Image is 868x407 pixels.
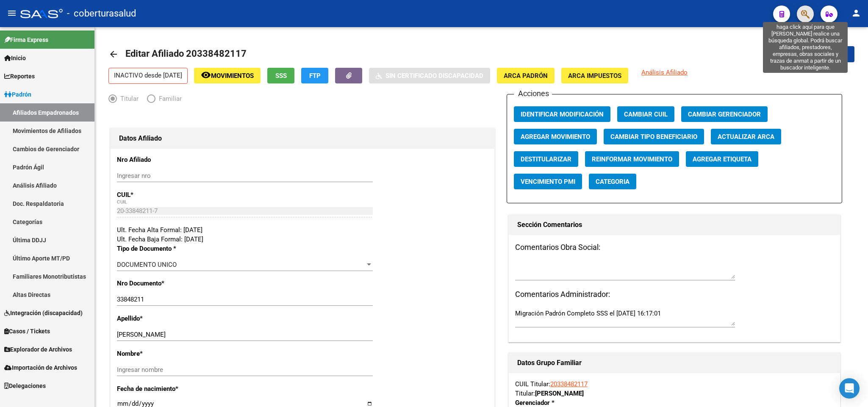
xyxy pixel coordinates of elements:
mat-icon: save [778,49,788,59]
p: Nro Afiliado [117,155,228,164]
button: Movimientos [194,68,261,83]
span: ARCA Impuestos [568,72,621,80]
button: Cambiar Gerenciador [681,106,768,122]
span: SSS [275,72,287,80]
button: Categoria [589,174,636,189]
h3: Comentarios Administrador: [515,288,834,300]
span: - coberturasalud [67,4,136,23]
span: Categoria [596,178,630,186]
button: Identificar Modificación [514,106,610,122]
span: Padrón [4,90,31,99]
mat-icon: person [851,8,861,18]
span: Agregar Etiqueta [693,155,752,163]
span: Integración (discapacidad) [4,308,83,318]
a: 20338482117 [550,380,588,388]
span: Reportes [4,72,35,81]
strong: [PERSON_NAME] [535,390,584,397]
button: Reinformar Movimiento [585,151,679,167]
button: ARCA Impuestos [561,68,628,83]
mat-radio-group: Elija una opción [108,97,190,104]
span: Sin Certificado Discapacidad [385,72,483,80]
span: Cambiar Tipo Beneficiario [610,133,697,141]
span: Movimientos [211,72,254,80]
mat-icon: arrow_back [108,49,119,59]
span: Delegaciones [4,381,46,390]
p: CUIL [117,190,228,199]
span: Familiar [155,94,182,103]
span: ARCA Padrón [504,72,548,80]
span: Reinformar Movimiento [592,155,672,163]
p: INACTIVO desde [DATE] [108,68,188,84]
div: CUIL Titular: Titular: [515,379,834,398]
span: DOCUMENTO UNICO [117,261,177,269]
h1: Datos Grupo Familiar [517,356,832,370]
span: Destitularizar [521,155,571,163]
button: FTP [301,68,328,83]
button: Agregar Etiqueta [686,151,758,167]
button: Agregar Movimiento [514,129,597,144]
mat-icon: remove_red_eye [201,70,211,80]
button: Cambiar CUIL [617,106,674,122]
h1: Datos Afiliado [119,132,486,145]
h3: Comentarios Obra Social: [515,241,834,253]
button: Actualizar ARCA [711,129,781,144]
button: Destitularizar [514,151,578,167]
h1: Sección Comentarios [517,218,832,232]
span: Análisis Afiliado [641,69,688,76]
div: Ult. Fecha Baja Formal: [DATE] [117,235,488,244]
p: Nombre [117,349,228,358]
div: Open Intercom Messenger [839,378,860,399]
span: Cambiar Gerenciador [688,111,761,118]
span: Vencimiento PMI [521,178,575,186]
span: Importación de Archivos [4,363,77,372]
span: Agregar Movimiento [521,133,590,141]
button: Cambiar Tipo Beneficiario [604,129,704,144]
span: Titular [117,94,139,103]
span: Identificar Modificación [521,111,604,118]
span: Editar Afiliado 20338482117 [125,48,247,59]
span: Guardar cambios [788,51,848,58]
div: Ult. Fecha Alta Formal: [DATE] [117,225,488,235]
mat-icon: menu [7,8,17,18]
button: ARCA Padrón [497,68,555,83]
button: Vencimiento PMI [514,174,582,189]
span: Cambiar CUIL [624,111,668,118]
span: Actualizar ARCA [718,133,774,141]
span: Inicio [4,53,26,63]
button: SSS [267,68,294,83]
p: Fecha de nacimiento [117,384,228,393]
h3: Acciones [514,88,552,100]
span: Casos / Tickets [4,327,50,336]
button: Sin Certificado Discapacidad [369,68,490,83]
span: Firma Express [4,35,48,44]
span: FTP [309,72,321,80]
p: Nro Documento [117,279,228,288]
p: Apellido [117,314,228,323]
span: Explorador de Archivos [4,345,72,354]
button: Guardar cambios [771,46,854,62]
p: Tipo de Documento * [117,244,228,253]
